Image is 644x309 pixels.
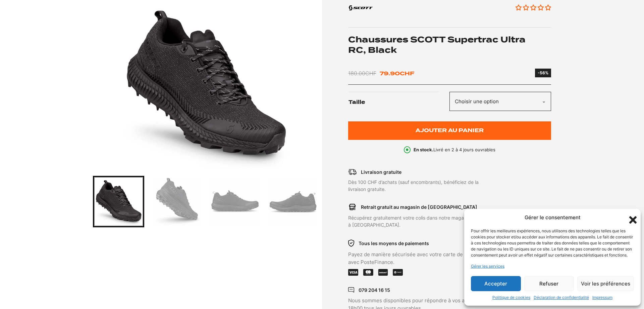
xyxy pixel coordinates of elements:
[525,214,581,222] div: Gérer le consentement
[348,214,511,228] p: Récupérez gratuitement votre colis dans notre magasin à [GEOGRAPHIC_DATA].
[577,276,634,291] button: Voir les préférences
[414,147,495,153] p: Livré en 2 à 4 jours ouvrables
[365,70,376,77] span: CHF
[267,176,319,227] div: Go to slide 4
[348,92,449,113] label: Taille
[400,70,414,77] span: CHF
[416,128,484,133] span: Ajouter au panier
[209,176,261,227] div: Go to slide 3
[93,1,319,169] div: 1 of 6
[627,214,634,221] div: Fermer la boîte de dialogue
[359,240,429,247] p: Tous les moyens de paiements
[414,147,433,152] b: En stock.
[361,168,401,176] p: Livraison gratuite
[348,34,551,55] h1: Chaussures SCOTT Supertrac Ultra RC, Black
[471,228,633,258] div: Pour offrir les meilleures expériences, nous utilisons des technologies telles que les cookies po...
[380,70,414,77] bdi: 79.90
[471,276,521,291] button: Accepter
[348,121,551,140] button: Ajouter au panier
[592,295,612,301] a: Impressum
[348,251,511,266] p: Payez de manière sécurisée avec votre carte de crédit, Twint ou avec PosteFinance.
[471,263,504,269] a: Gérer les services
[538,70,548,76] div: -56%
[348,179,511,193] p: Dès 100 CHF d’achats (sauf encombrants), bénéficiez de la livraison gratuite.
[492,295,530,301] a: Politique de cookies
[151,176,202,227] div: Go to slide 2
[361,203,477,210] p: Retrait gratuit au magasin de [GEOGRAPHIC_DATA]
[359,286,390,294] p: 079 204 16 15
[348,70,376,77] bdi: 180.00
[93,176,144,227] div: Go to slide 1
[524,276,574,291] button: Refuser
[534,295,589,301] a: Déclaration de confidentialité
